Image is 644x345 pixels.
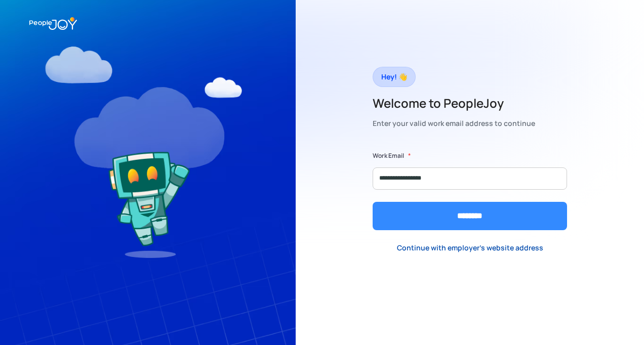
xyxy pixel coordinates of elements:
[389,238,551,258] a: Continue with employer's website address
[373,151,404,161] label: Work Email
[373,151,567,230] form: Form
[397,243,543,253] div: Continue with employer's website address
[373,95,535,111] h2: Welcome to PeopleJoy
[381,70,407,84] div: Hey! 👋
[373,116,535,131] div: Enter your valid work email address to continue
